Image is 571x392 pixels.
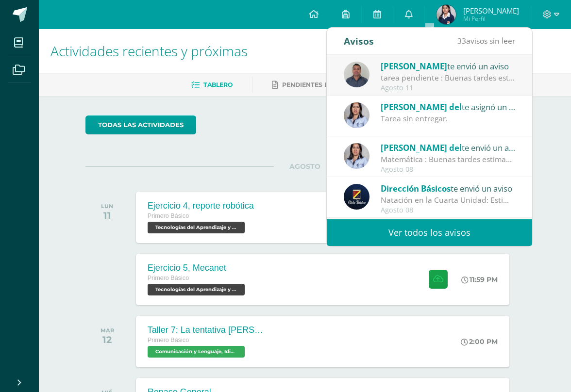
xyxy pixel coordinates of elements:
div: LUN [101,203,113,210]
span: Actividades recientes y próximas [50,42,248,60]
div: Tarea sin entregar. [381,113,516,124]
div: Ejercicio 4, reporte robótica [148,201,254,211]
div: te envió un aviso [381,141,516,154]
div: Agosto 11 [381,84,516,92]
span: Primero Básico [148,337,189,343]
div: Agosto 08 [381,165,516,174]
img: 8961583368e2b0077117dd0b5a1d1231.png [437,5,456,24]
span: Primero Básico [148,212,189,219]
span: [PERSON_NAME] [463,6,519,16]
img: 8adba496f07abd465d606718f465fded.png [344,143,369,169]
div: 11 [101,210,113,221]
div: tarea pendiente : Buenas tardes estimado padre de familia, reciba un cordial saludo, le saluda Jo... [381,72,516,83]
span: [PERSON_NAME] del [381,142,462,153]
span: [PERSON_NAME] del [381,101,462,113]
div: Ejercicio 5, Mecanet [148,263,247,273]
span: Pendientes de entrega [282,81,365,88]
div: 2:00 PM [461,337,498,346]
a: Tablero [191,77,233,93]
span: Tablero [203,81,233,88]
a: Ver todos los avisos [327,219,532,246]
a: Pendientes de entrega [272,77,365,93]
span: Mi Perfil [463,15,519,23]
div: MAR [101,327,114,334]
div: 11:59 PM [461,275,498,284]
span: Comunicación y Lenguaje, Idioma Español 'A' [148,346,245,358]
img: c930f3f73c3d00a5c92100a53b7a1b5a.png [344,62,369,87]
span: Tecnologías del Aprendizaje y la Comunicación 'A' [148,284,245,295]
span: [PERSON_NAME] [381,61,447,72]
span: avisos sin leer [457,35,515,46]
img: 8adba496f07abd465d606718f465fded.png [344,102,369,128]
div: Matemática : Buenas tardes estimados Padres de familia, espero que estén muy bien. Les quiero ped... [381,154,516,165]
div: te envió un aviso [381,182,516,195]
div: te asignó un comentario en 'Porcentaje' para 'Matemáticas' [381,100,516,113]
div: Avisos [344,28,374,54]
span: Tecnologías del Aprendizaje y la Comunicación 'A' [148,222,245,233]
span: Primero Básico [148,275,189,281]
span: Dirección Básicos [381,183,451,194]
div: 12 [101,334,114,345]
a: todas las Actividades [85,115,196,134]
div: Taller 7: La tentativa [PERSON_NAME] [148,325,264,335]
span: 33 [457,35,466,46]
div: Agosto 08 [381,206,516,214]
span: AGOSTO [274,162,336,171]
div: te envió un aviso [381,60,516,72]
div: Natación en la Cuarta Unidad: Estimados padres y madres de familia: Reciban un cordial saludo des... [381,195,516,206]
img: 0125c0eac4c50c44750533c4a7747585.png [344,184,369,210]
